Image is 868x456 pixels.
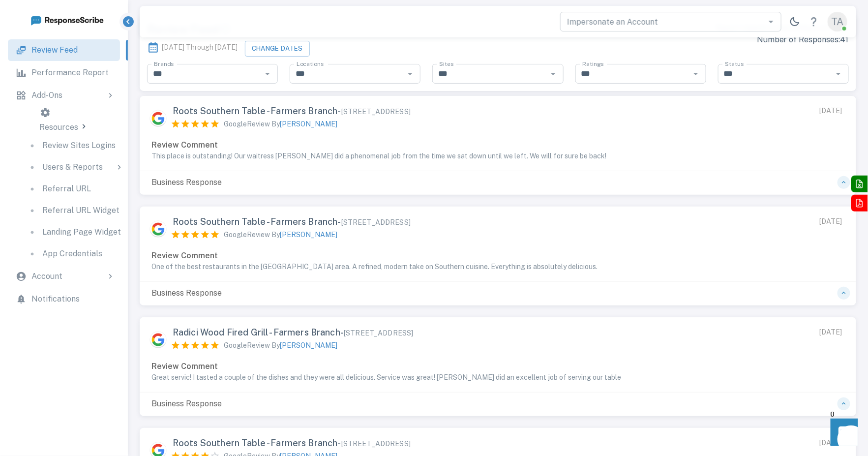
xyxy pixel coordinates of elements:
[31,67,109,79] p: Performance Report
[42,248,102,260] p: App Credentials
[31,90,62,101] p: Add-Ons
[280,341,337,349] span: [PERSON_NAME]
[341,440,411,448] span: [STREET_ADDRESS]
[764,15,778,29] button: Open
[173,106,411,117] span: Roots Southern Table - Farmers Branch -
[42,205,120,216] p: Referral URL Widget
[146,398,228,410] p: Business Response
[150,110,167,127] img: Google
[8,85,120,106] div: Add-Ons
[403,67,417,81] button: Open
[151,372,844,382] p: Great servic! I tasted a couple of the dishes and they were all delicious. Service was great! [PE...
[546,67,560,81] button: Open
[828,12,847,31] div: TA
[150,220,167,238] img: Google
[146,177,228,188] p: Business Response
[8,266,120,287] div: Account
[689,67,703,81] button: Open
[31,271,62,282] p: Account
[40,122,79,135] p: Resources
[224,119,337,129] p: Google Review By
[725,60,744,68] label: Status
[851,195,868,212] button: Export to PDF
[151,250,844,262] p: Review Comment
[341,218,411,226] span: [STREET_ADDRESS]
[19,243,129,265] a: App Credentials
[297,60,324,68] label: Locations
[150,331,167,348] img: Google
[820,106,842,116] div: [DATE]
[19,221,129,243] a: Landing Page Widget
[154,60,174,68] label: Brands
[245,41,310,57] button: Change Dates
[820,438,842,448] div: [DATE]
[31,293,80,305] p: Notifications
[820,216,842,227] div: [DATE]
[42,226,121,238] p: Landing Page Widget
[341,108,411,116] span: [STREET_ADDRESS]
[173,438,411,449] span: Roots Southern Table - Farmers Branch -
[42,183,91,195] p: Referral URL
[147,38,238,57] p: [DATE] Through [DATE]
[42,140,116,152] p: Review Sites Logins
[8,39,120,61] a: Review Feed
[344,329,413,337] span: [STREET_ADDRESS]
[439,60,453,68] label: Sites
[42,161,103,173] p: Users & Reports
[19,135,129,156] a: Review Sites Logins
[31,44,78,56] p: Review Feed
[8,288,120,310] a: Notifications
[261,67,274,81] button: Open
[19,200,129,221] a: Referral URL Widget
[151,361,844,372] p: Review Comment
[173,327,414,338] span: Radici Wood Fired Grill - Farmers Branch -
[30,14,104,26] img: logo
[280,231,337,239] span: [PERSON_NAME]
[224,340,337,351] p: Google Review By
[151,139,844,151] p: Review Comment
[504,34,849,46] p: Number of Responses: 41
[40,107,89,135] div: Resources
[146,287,228,299] p: Business Response
[173,216,411,227] span: Roots Southern Table - Farmers Branch -
[8,62,120,84] a: Performance Report
[151,262,844,272] p: One of the best restaurants in the [GEOGRAPHIC_DATA] area. A refined, modern take on Southern cui...
[832,67,845,81] button: Open
[821,412,864,454] iframe: Front Chat
[19,178,129,200] a: Referral URL
[804,12,824,31] a: Help Center
[582,60,604,68] label: Ratings
[820,327,842,337] div: [DATE]
[280,120,337,128] span: [PERSON_NAME]
[224,230,337,240] p: Google Review By
[19,156,129,178] div: Users & Reports
[151,151,844,161] p: This place is outstanding! Our waitress [PERSON_NAME] did a phenomenal job from the time we sat d...
[851,176,868,192] button: Export to Excel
